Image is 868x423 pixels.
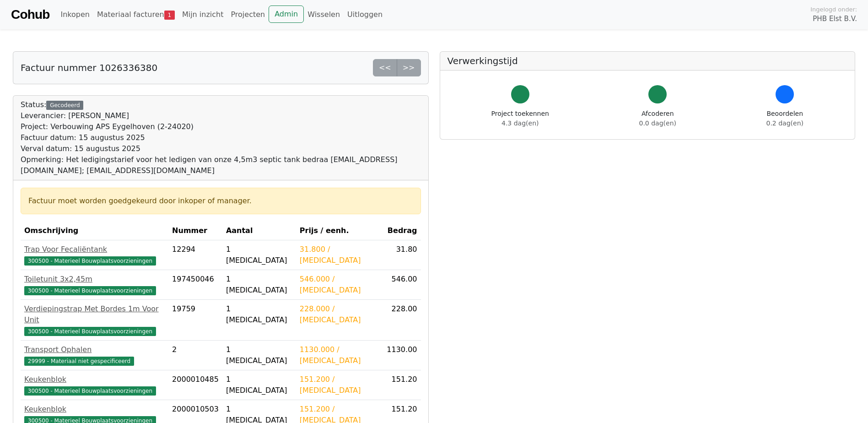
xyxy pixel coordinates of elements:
[24,274,165,285] div: Toiletunit 3x2,45m
[639,119,676,127] span: 0.0 dag(en)
[24,386,156,396] span: 300500 - Materieel Bouwplaatsvoorzieningen
[168,370,222,400] td: 2000010485
[269,5,304,23] a: Admin
[21,222,168,240] th: Omschrijving
[810,5,857,14] span: Ingelogd onder:
[300,304,379,325] div: 228.000 / [MEDICAL_DATA]
[24,374,165,396] a: Keukenblok300500 - Materieel Bouwplaatsvoorzieningen
[11,4,49,26] a: Cohub
[24,304,165,325] div: Verdiepingstrap Met Bordes 1m Voor Unit
[24,404,165,415] div: Keukenblok
[24,344,165,366] a: Transport Ophalen29999 - Materiaal niet gespecificeerd
[21,121,421,132] div: Project: Verbouwing APS Eygelhoven (2-24020)
[383,300,421,341] td: 228.00
[21,62,157,73] h5: Factuur nummer 1026336380
[28,195,413,206] div: Factuur moet worden goedgekeurd door inkoper of manager.
[501,119,539,127] span: 4.3 dag(en)
[344,5,386,24] a: Uitloggen
[24,344,165,355] div: Transport Ophalen
[24,374,165,385] div: Keukenblok
[766,109,803,128] div: Beoordelen
[226,344,292,366] div: 1 [MEDICAL_DATA]
[300,274,379,296] div: 546.000 / [MEDICAL_DATA]
[226,374,292,396] div: 1 [MEDICAL_DATA]
[24,244,165,255] div: Trap Voor Fecaliëntank
[21,143,421,154] div: Verval datum: 15 augustus 2025
[168,300,222,341] td: 19759
[168,222,222,240] th: Nummer
[168,341,222,370] td: 2
[24,256,156,266] span: 300500 - Materieel Bouwplaatsvoorzieningen
[226,274,292,296] div: 1 [MEDICAL_DATA]
[21,154,421,176] div: Opmerking: Het ledigingstarief voor het ledigen van onze 4,5m3 septic tank bedraa [EMAIL_ADDRESS]...
[226,304,292,325] div: 1 [MEDICAL_DATA]
[296,222,383,240] th: Prijs / eenh.
[300,374,379,396] div: 151.200 / [MEDICAL_DATA]
[24,327,156,336] span: 300500 - Materieel Bouwplaatsvoorzieningen
[300,244,379,266] div: 31.800 / [MEDICAL_DATA]
[222,222,296,240] th: Aantal
[383,240,421,270] td: 31.80
[300,344,379,366] div: 1130.000 / [MEDICAL_DATA]
[46,101,83,110] div: Gecodeerd
[24,357,134,366] span: 29999 - Materiaal niet gespecificeerd
[24,304,165,336] a: Verdiepingstrap Met Bordes 1m Voor Unit300500 - Materieel Bouwplaatsvoorzieningen
[383,222,421,240] th: Bedrag
[168,270,222,300] td: 197450046
[227,5,269,24] a: Projecten
[164,11,175,20] span: 1
[21,99,421,176] div: Status:
[639,109,676,128] div: Afcoderen
[766,119,803,127] span: 0.2 dag(en)
[168,240,222,270] td: 12294
[24,286,156,295] span: 300500 - Materieel Bouwplaatsvoorzieningen
[178,5,227,24] a: Mijn inzicht
[383,270,421,300] td: 546.00
[447,55,848,66] h5: Verwerkingstijd
[57,5,93,24] a: Inkopen
[226,244,292,266] div: 1 [MEDICAL_DATA]
[304,5,344,24] a: Wisselen
[383,341,421,370] td: 1130.00
[21,132,421,143] div: Factuur datum: 15 augustus 2025
[491,109,549,128] div: Project toekennen
[813,14,857,24] span: PHB Elst B.V.
[383,370,421,400] td: 151.20
[24,274,165,296] a: Toiletunit 3x2,45m300500 - Materieel Bouwplaatsvoorzieningen
[24,244,165,266] a: Trap Voor Fecaliëntank300500 - Materieel Bouwplaatsvoorzieningen
[93,5,178,24] a: Materiaal facturen1
[21,110,421,121] div: Leverancier: [PERSON_NAME]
